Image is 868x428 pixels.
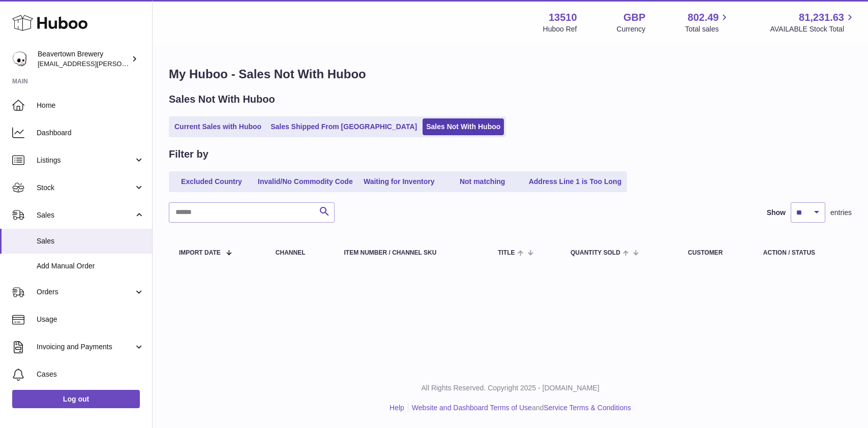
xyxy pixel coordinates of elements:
[38,49,129,69] div: Beavertown Brewery
[763,250,842,256] div: Action / Status
[37,210,134,220] span: Sales
[685,11,730,34] a: 802.49 Total sales
[171,118,265,135] a: Current Sales with Huboo
[161,383,860,393] p: All Rights Reserved. Copyright 2025 - [DOMAIN_NAME]
[169,147,208,161] h2: Filter by
[687,11,719,24] span: 802.49
[169,66,852,82] h1: My Huboo - Sales Not With Huboo
[37,101,144,110] span: Home
[412,404,532,412] a: Website and Dashboard Terms of Use
[12,51,27,67] img: kit.lowe@beavertownbrewery.co.uk
[37,342,134,352] span: Invoicing and Payments
[688,250,743,256] div: Customer
[179,250,221,256] span: Import date
[571,250,620,256] span: Quantity Sold
[37,370,144,379] span: Cases
[344,250,478,256] div: Item Number / Channel SKU
[767,208,786,218] label: Show
[525,173,625,190] a: Address Line 1 is Too Long
[37,315,144,324] span: Usage
[549,11,577,24] strong: 13510
[442,173,523,190] a: Not matching
[38,59,204,68] span: [EMAIL_ADDRESS][PERSON_NAME][DOMAIN_NAME]
[423,118,504,135] a: Sales Not With Huboo
[37,128,144,138] span: Dashboard
[12,390,140,408] a: Log out
[276,250,324,256] div: Channel
[770,11,856,34] a: 81,231.63 AVAILABLE Stock Total
[169,93,275,106] h2: Sales Not With Huboo
[37,236,144,246] span: Sales
[623,11,645,24] strong: GBP
[254,173,356,190] a: Invalid/No Commodity Code
[37,261,144,271] span: Add Manual Order
[358,173,440,190] a: Waiting for Inventory
[770,24,856,34] span: AVAILABLE Stock Total
[37,287,134,297] span: Orders
[799,11,844,24] span: 81,231.63
[267,118,421,135] a: Sales Shipped From [GEOGRAPHIC_DATA]
[617,24,646,34] div: Currency
[408,403,631,413] li: and
[390,404,404,412] a: Help
[544,404,631,412] a: Service Terms & Conditions
[685,24,730,34] span: Total sales
[830,208,852,218] span: entries
[498,250,515,256] span: Title
[37,183,134,193] span: Stock
[543,24,577,34] div: Huboo Ref
[37,156,134,165] span: Listings
[171,173,252,190] a: Excluded Country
